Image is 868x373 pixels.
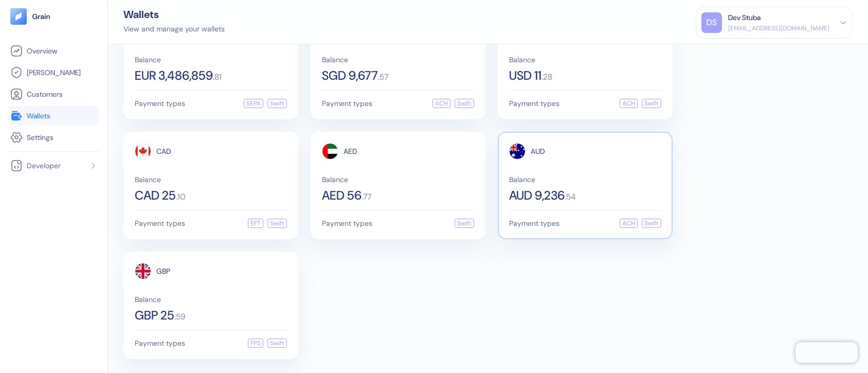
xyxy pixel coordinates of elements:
span: . 77 [361,193,371,201]
span: Payment types [135,100,185,107]
span: Payment types [322,220,372,227]
div: Swift [642,219,661,228]
span: Payment types [509,220,559,227]
div: Wallets [123,9,225,20]
div: View and manage your wallets [123,24,225,34]
div: Swift [267,99,287,108]
span: Overview [27,46,57,56]
span: Payment types [135,220,185,227]
span: USD 11 [509,69,541,82]
span: . 10 [176,193,186,201]
span: EUR 3,486,859 [135,69,213,82]
img: logo [32,13,51,20]
span: SGD 9,677 [322,69,378,82]
div: ACH [620,219,638,228]
a: Wallets [10,110,97,122]
span: [PERSON_NAME] [27,67,81,78]
span: . 59 [174,313,185,321]
a: Customers [10,88,97,100]
span: Balance [135,296,287,303]
span: CAD 25 [135,189,176,202]
span: Balance [135,56,287,63]
div: Swift [455,219,474,228]
span: Customers [27,89,63,99]
div: ACH [432,99,450,108]
div: Swift [642,99,661,108]
span: AED 56 [322,189,361,202]
span: GBP 25 [135,309,174,322]
span: Settings [27,132,53,143]
span: Balance [509,176,661,183]
span: Payment types [322,100,372,107]
div: Dev Stuba [728,12,761,23]
span: Developer [27,161,61,171]
span: Payment types [509,100,559,107]
span: AED [343,148,357,155]
span: Payment types [135,340,185,347]
div: FPS [248,339,263,348]
span: Wallets [27,111,50,121]
iframe: Chatra live chat [795,342,858,363]
span: AUD 9,236 [509,189,565,202]
a: [PERSON_NAME] [10,66,97,79]
span: Balance [322,176,474,183]
div: ACH [620,99,638,108]
span: . 54 [565,193,576,201]
div: DS [701,12,722,33]
span: . 57 [378,73,388,81]
div: Swift [455,99,474,108]
div: Swift [267,219,287,228]
a: Overview [10,45,97,57]
span: . 28 [541,73,552,81]
div: [EMAIL_ADDRESS][DOMAIN_NAME] [728,24,829,33]
span: AUD [531,148,545,155]
div: EFT [248,219,263,228]
span: GBP [156,268,170,275]
span: CAD [156,148,171,155]
span: Balance [509,56,661,63]
span: Balance [135,176,287,183]
span: . 81 [213,73,222,81]
div: Swift [267,339,287,348]
span: Balance [322,56,474,63]
div: SEPA [244,99,263,108]
a: Settings [10,131,97,144]
img: logo-tablet-V2.svg [10,8,27,25]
